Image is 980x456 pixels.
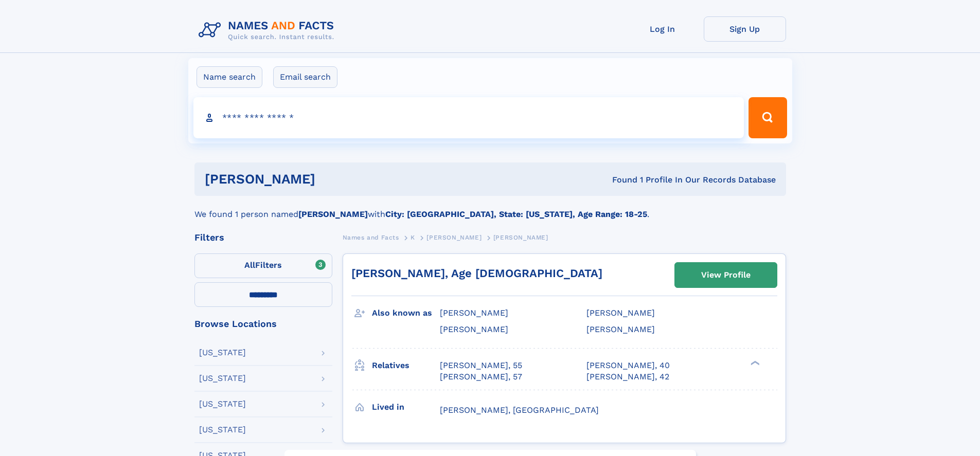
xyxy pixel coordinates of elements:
[194,16,343,44] img: Logo Names and Facts
[586,308,655,318] span: [PERSON_NAME]
[440,371,522,382] a: [PERSON_NAME], 57
[704,16,786,42] a: Sign Up
[199,426,246,434] div: [US_STATE]
[205,173,464,186] h1: [PERSON_NAME]
[385,209,647,219] b: City: [GEOGRAPHIC_DATA], State: [US_STATE], Age Range: 18-25
[199,400,246,408] div: [US_STATE]
[298,209,368,219] b: [PERSON_NAME]
[194,253,332,278] label: Filters
[749,97,787,138] button: Search Button
[273,66,337,88] label: Email search
[199,374,246,382] div: [US_STATE]
[748,359,760,366] div: ❯
[426,231,482,244] a: [PERSON_NAME]
[411,234,415,241] span: K
[372,304,440,322] h3: Also known as
[440,405,599,415] span: [PERSON_NAME], [GEOGRAPHIC_DATA]
[493,234,548,241] span: [PERSON_NAME]
[197,66,262,88] label: Name search
[199,349,246,357] div: [US_STATE]
[244,260,255,270] span: All
[372,357,440,374] h3: Relatives
[586,324,655,334] span: [PERSON_NAME]
[411,231,415,244] a: K
[440,308,508,318] span: [PERSON_NAME]
[440,360,522,371] a: [PERSON_NAME], 55
[351,267,602,280] a: [PERSON_NAME], Age [DEMOGRAPHIC_DATA]
[464,174,776,186] div: Found 1 Profile In Our Records Database
[426,234,482,241] span: [PERSON_NAME]
[586,371,669,382] a: [PERSON_NAME], 42
[343,231,399,244] a: Names and Facts
[440,324,508,334] span: [PERSON_NAME]
[372,398,440,416] h3: Lived in
[675,263,777,287] a: View Profile
[194,233,332,242] div: Filters
[193,97,744,138] input: search input
[621,16,704,42] a: Log In
[586,360,670,371] a: [PERSON_NAME], 40
[194,196,786,221] div: We found 1 person named with .
[701,263,751,287] div: View Profile
[194,319,332,329] div: Browse Locations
